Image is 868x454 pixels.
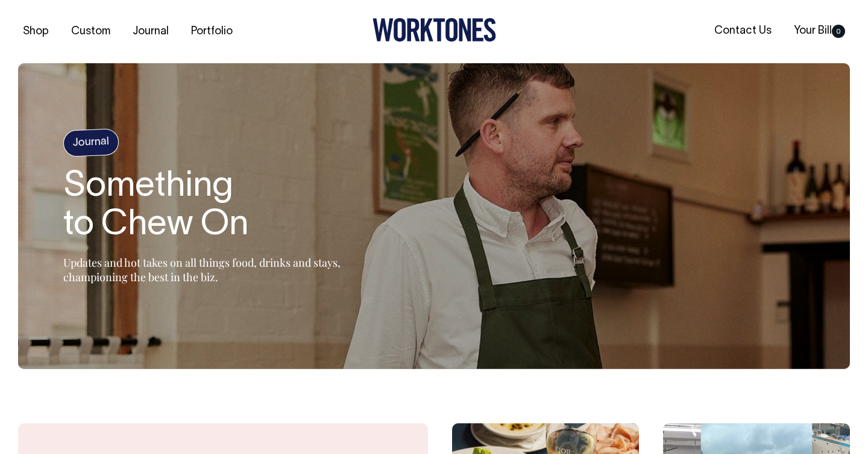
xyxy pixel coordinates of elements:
a: Shop [18,22,54,42]
a: Journal [128,22,174,42]
p: Updates and hot takes on all things food, drinks and stays, championing the best in the biz. [63,255,365,284]
a: Contact Us [709,21,776,41]
a: Custom [66,22,115,42]
span: 0 [832,25,845,38]
a: Your Bill0 [789,21,850,41]
h1: Something to Chew On [63,168,365,245]
a: Portfolio [186,22,237,42]
h4: Journal [63,128,119,157]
